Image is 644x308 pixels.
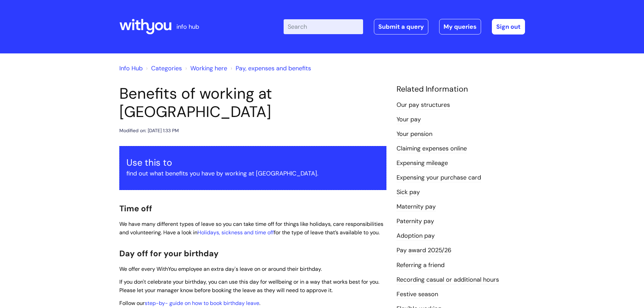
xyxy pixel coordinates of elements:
[229,63,311,74] li: Pay, expenses and benefits
[397,261,445,270] a: Referring a friend
[126,168,379,179] p: find out what benefits you have by working at [GEOGRAPHIC_DATA].
[397,276,499,284] a: Recording casual or additional hours
[397,159,448,168] a: Expensing mileage
[197,229,274,236] a: Holidays, sickness and time off
[284,19,525,34] div: | -
[397,173,481,182] a: Expensing your purchase card
[397,232,435,240] a: Adoption pay
[119,300,260,307] span: Follow our .
[119,203,152,214] span: Time off
[397,144,467,153] a: Claiming expenses online
[397,115,421,124] a: Your pay
[397,246,451,255] a: Pay award 2025/26
[145,300,259,307] a: step-by- guide on how to book birthday leave
[119,278,379,294] span: If you don't celebrate your birthday, you can use this day for wellbeing or in a way that works b...
[184,63,227,74] li: Working here
[236,64,311,72] a: Pay, expenses and benefits
[492,19,525,34] a: Sign out
[119,85,386,121] h1: Benefits of working at [GEOGRAPHIC_DATA]
[190,64,227,72] a: Working here
[397,101,450,110] a: Our pay structures
[119,126,179,135] div: Modified on: [DATE] 1:33 PM
[284,19,363,34] input: Search
[397,290,438,299] a: Festive season
[397,130,432,139] a: Your pension
[119,248,219,259] span: Day off for your birthday
[126,157,379,168] h3: Use this to
[144,63,182,74] li: Solution home
[119,220,383,236] span: We have many different types of leave so you can take time off for things like holidays, care res...
[397,85,525,94] h4: Related Information
[176,21,199,32] p: info hub
[119,64,143,72] a: Info Hub
[397,188,420,197] a: Sick pay
[397,203,436,211] a: Maternity pay
[119,265,322,273] span: We offer every WithYou employee an extra day's leave on or around their birthday.
[374,19,428,34] a: Submit a query
[151,64,182,72] a: Categories
[439,19,481,34] a: My queries
[397,217,434,226] a: Paternity pay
